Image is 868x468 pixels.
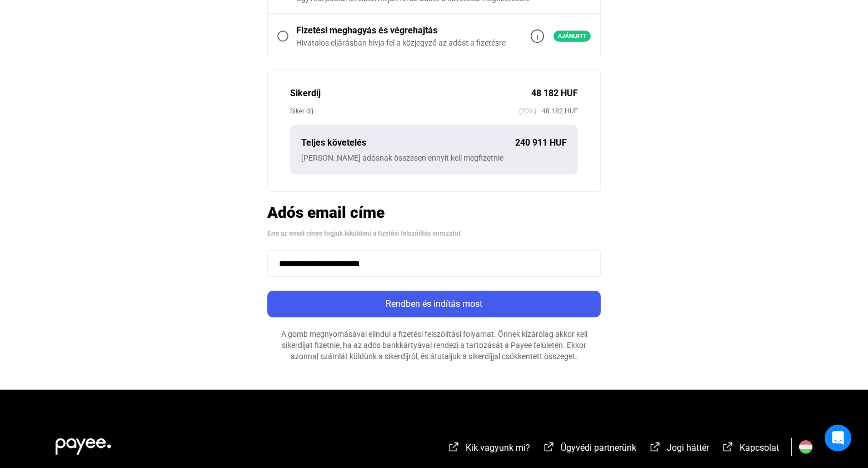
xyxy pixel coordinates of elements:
[296,37,506,48] div: Hivatalos eljárásban hívja fel a közjegyző az adóst a fizetésre
[531,87,578,100] div: 48 182 HUF
[825,425,851,451] div: Open Intercom Messenger
[267,228,601,239] div: Erre az email címre fogjuk kiküldeni a fizetési felszólítás sorozatot
[542,444,636,455] a: external-link-whiteÜgyvédi partnerünk
[301,152,567,163] div: [PERSON_NAME] adósnak összesen ennyit kell megfizetnie
[447,444,530,455] a: external-link-whiteKik vagyunk mi?
[515,136,567,150] div: 240 911 HUF
[799,440,812,454] img: HU.svg
[519,106,536,117] span: (20%)
[267,291,601,317] button: Rendben és indítás most
[561,442,636,453] span: Ügyvédi partnerünk
[531,29,591,43] a: info-grey-outlineAjánlott
[301,136,515,150] div: Teljes követelés
[290,106,519,117] div: Siker díj
[290,87,531,100] div: Sikerdíj
[536,106,578,117] span: 48 182 HUF
[721,441,735,452] img: external-link-white
[447,441,461,452] img: external-link-white
[667,442,709,453] span: Jogi háttér
[466,442,530,453] span: Kik vagyunk mi?
[271,297,597,311] div: Rendben és indítás most
[56,432,111,455] img: white-payee-white-dot.svg
[553,31,591,42] span: Ajánlott
[267,203,601,222] h2: Adós email címe
[296,24,506,37] div: Fizetési meghagyás és végrehajtás
[542,441,556,452] img: external-link-white
[267,328,601,362] div: A gomb megnyomásával elindul a fizetési felszólítási folyamat. Önnek kizárólag akkor kell sikerdí...
[740,442,779,453] span: Kapcsolat
[648,444,709,455] a: external-link-whiteJogi háttér
[648,441,662,452] img: external-link-white
[721,444,779,455] a: external-link-whiteKapcsolat
[531,29,544,43] img: info-grey-outline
